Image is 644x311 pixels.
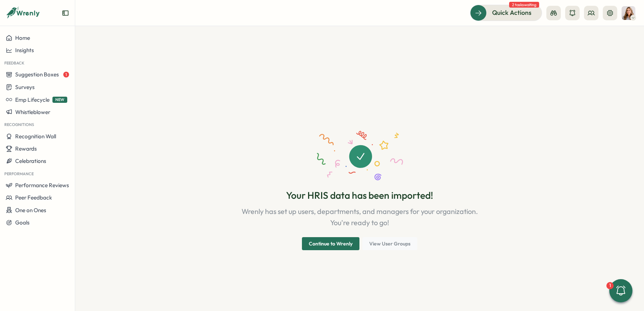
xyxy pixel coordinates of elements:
[15,133,56,140] span: Recognition Wall
[15,47,34,54] span: Insights
[15,207,46,214] span: One on Ones
[369,238,410,250] span: View User Groups
[62,9,69,17] button: Expand sidebar
[52,97,67,103] span: NEW
[15,84,35,91] span: Surveys
[15,96,50,103] span: Emp Lifecycle
[606,282,614,289] div: 1
[15,145,37,152] span: Rewards
[470,5,542,21] button: Quick Actions
[238,206,481,228] p: Wrenly has set up users, departments, and managers for your organization. You're ready to go!
[15,182,69,189] span: Performance Reviews
[609,279,632,302] button: 1
[286,189,433,202] h1: Your HRIS data has been imported!
[492,8,532,17] span: Quick Actions
[622,6,635,20] img: Becky Romero
[302,237,359,250] button: Continue to Wrenly
[63,72,69,77] span: 1
[15,194,52,201] span: Peer Feedback
[509,2,539,8] span: 2 tasks waiting
[309,238,353,250] span: Continue to Wrenly
[15,219,30,226] span: Goals
[15,71,59,78] span: Suggestion Boxes
[15,157,46,164] span: Celebrations
[15,34,30,41] span: Home
[362,237,417,250] button: View User Groups
[15,109,50,115] span: Whistleblower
